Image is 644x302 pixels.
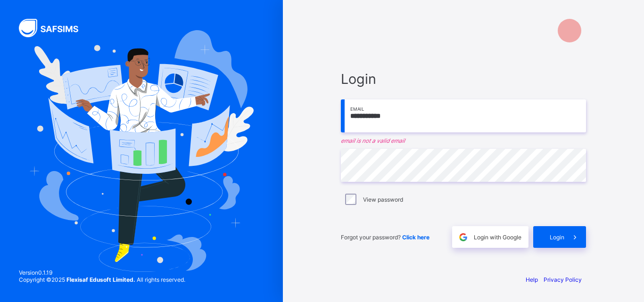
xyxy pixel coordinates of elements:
span: Login [341,71,586,87]
strong: Flexisaf Edusoft Limited. [66,276,135,283]
em: email is not a valid email [341,137,586,144]
a: Click here [402,234,429,241]
img: Hero Image [29,30,254,271]
span: Forgot your password? [341,234,429,241]
label: View password [363,196,403,203]
span: Login [550,234,564,241]
span: Login with Google [474,234,521,241]
span: Copyright © 2025 All rights reserved. [19,276,185,283]
span: Version 0.1.19 [19,269,185,276]
a: Privacy Policy [544,276,582,283]
img: google.396cfc9801f0270233282035f929180a.svg [458,232,469,243]
img: SAFSIMS Logo [19,19,90,37]
a: Help [526,276,538,283]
